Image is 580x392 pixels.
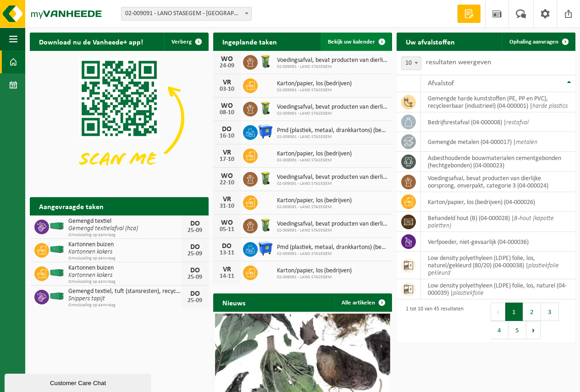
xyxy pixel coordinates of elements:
i: metalen [516,139,537,146]
span: 02-009091 - LANO STASEGEM [277,251,387,257]
i: Kartonnen kokers [68,272,112,279]
i: harde plastics [532,103,568,110]
img: WB-0140-HPE-GN-50 [258,54,273,69]
td: asbesthoudende bouwmaterialen cementgebonden (hechtgebonden) (04-000023) [421,152,575,172]
i: Kartonnen kokers [68,248,112,255]
td: low density polyethyleen (LDPE) folie, los, naturel (04-000039) | [421,279,575,299]
div: DO [186,267,204,274]
span: 02-009091 - LANO STASEGEM [277,64,387,70]
a: Alle artikelen [334,293,391,312]
button: 5 [508,321,526,339]
i: restafval [506,119,529,126]
span: Gemengd textiel, tuft (stansresten), recycleerbaar [68,288,181,295]
i: plastiekfolie gekleurd [428,262,559,276]
div: WO [218,172,236,180]
button: 4 [491,321,508,339]
label: resultaten weergeven [426,59,491,66]
button: Previous [491,303,505,321]
td: verfpoeder, niet-gevaarlijk (04-000036) [421,232,575,252]
div: 1 tot 10 van 45 resultaten [401,302,464,340]
span: 02-009091 - LANO STASEGEM [277,275,352,280]
img: WB-1100-HPE-BE-01 [258,124,273,139]
h2: Nieuws [213,293,254,311]
div: WO [218,55,236,63]
div: DO [186,220,204,227]
td: low density polyethyleen (LDPE) folie, los, naturel/gekleurd (80/20) (04-000038) | [421,252,575,279]
span: Voedingsafval, bevat producten van dierlijke oorsprong, onverpakt, categorie 3 [277,104,387,111]
span: Verberg [171,39,192,45]
button: 3 [541,303,559,321]
span: Gemengd textiel [68,218,181,225]
span: Omwisseling op aanvraag [68,303,181,308]
span: 10 [402,57,421,70]
div: VR [218,196,236,203]
div: 25-09 [186,227,204,234]
div: 25-09 [186,251,204,257]
span: Pmd (plastiek, metaal, drankkartons) (bedrijven) [277,244,387,251]
span: Kartonnen buizen [68,265,181,272]
div: DO [186,243,204,251]
span: Bekijk uw kalender [328,39,375,45]
div: DO [186,290,204,298]
span: 02-009091 - LANO STASEGEM [277,204,352,210]
img: HK-XC-40-GN-00 [49,292,65,300]
span: Omwisseling op aanvraag [68,279,181,285]
div: DO [218,243,236,250]
div: 08-10 [218,110,236,116]
span: Karton/papier, los (bedrijven) [277,267,352,275]
span: Kartonnen buizen [68,241,181,248]
a: Ophaling aanvragen [502,33,574,51]
i: Snippers tapijt [68,295,105,302]
div: 24-09 [218,63,236,69]
i: plastiekfolie [453,290,484,297]
span: Omwisseling op aanvraag [68,256,181,261]
span: Ophaling aanvragen [509,39,558,45]
span: Karton/papier, los (bedrijven) [277,197,352,204]
i: B-hout (kapotte paletten) [428,215,554,229]
div: 31-10 [218,203,236,210]
div: DO [218,126,236,133]
td: gemengde metalen (04-000017) | [421,132,575,152]
td: gemengde harde kunststoffen (PE, PP en PVC), recycleerbaar (industrieel) (04-000001) | [421,92,575,112]
div: 03-10 [218,86,236,93]
a: Bekijk uw kalender [320,33,391,51]
span: 02-009091 - LANO STASEGEM [277,111,387,116]
i: Gemengd textielafval (hca) [68,225,138,232]
td: karton/papier, los (bedrijven) (04-000026) [421,192,575,212]
button: 1 [505,303,523,321]
h2: Ingeplande taken [213,33,286,50]
img: WB-1100-HPE-BE-01 [258,241,273,256]
span: 02-009091 - LANO STASEGEM - HARELBEKE [121,7,252,21]
span: Voedingsafval, bevat producten van dierlijke oorsprong, onverpakt, categorie 3 [277,57,387,64]
div: WO [218,219,236,226]
img: WB-0140-HPE-GN-50 [258,171,273,186]
iframe: chat widget [5,372,153,392]
button: Next [526,321,541,339]
span: 02-009091 - LANO STASEGEM - HARELBEKE [122,7,251,20]
span: Karton/papier, los (bedrijven) [277,150,352,158]
div: 05-11 [218,226,236,233]
span: Omwisseling op aanvraag [68,232,181,238]
img: HK-XC-40-GN-00 [49,222,65,230]
div: 14-11 [218,273,236,280]
span: Pmd (plastiek, metaal, drankkartons) (bedrijven) [277,127,387,134]
div: 17-10 [218,156,236,163]
span: 02-009091 - LANO STASEGEM [277,228,387,233]
div: WO [218,102,236,110]
span: Afvalstof [428,80,454,87]
img: HK-XC-40-GN-00 [49,269,65,277]
div: 22-10 [218,180,236,186]
td: behandeld hout (B) (04-000028) | [421,212,575,232]
img: HK-XC-40-GN-00 [49,245,65,254]
span: Voedingsafval, bevat producten van dierlijke oorsprong, onverpakt, categorie 3 [277,174,387,181]
span: 02-009091 - LANO STASEGEM [277,181,387,187]
h2: Uw afvalstoffen [397,33,464,50]
td: bedrijfsrestafval (04-000008) | [421,112,575,132]
span: 02-009091 - LANO STASEGEM [277,134,387,140]
img: WB-0140-HPE-GN-50 [258,217,273,233]
div: VR [218,149,236,156]
div: 16-10 [218,133,236,139]
div: 13-11 [218,250,236,256]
